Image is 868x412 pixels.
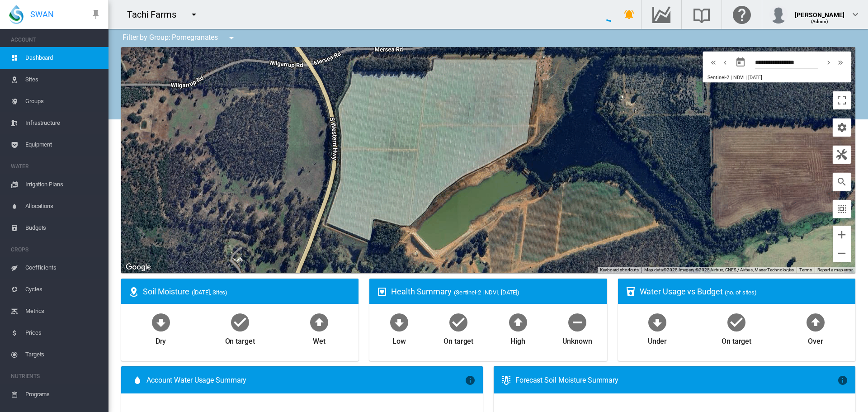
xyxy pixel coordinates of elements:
md-icon: icon-arrow-up-bold-circle [308,311,330,333]
div: Filter by Group: Pomegranates [116,29,243,47]
a: Terms [799,267,812,272]
img: SWAN-Landscape-Logo-Colour-drop.png [9,5,24,24]
button: icon-chevron-left [719,57,731,68]
span: Account Water Usage Summary [146,375,465,385]
img: profile.jpg [769,5,788,24]
a: Report a map error [817,267,853,272]
md-icon: icon-map-marker-radius [128,286,139,297]
div: On target [225,333,255,346]
span: (Admin) [811,19,829,24]
span: Metrics [25,300,101,322]
button: Keyboard shortcuts [600,267,639,273]
button: icon-cog [833,118,851,137]
button: icon-magnify [833,173,851,191]
span: (Sentinel-2 | NDVI, [DATE]) [454,289,519,296]
md-icon: icon-chevron-down [850,9,861,20]
span: SWAN [30,9,54,20]
span: Groups [25,90,101,112]
span: ACCOUNT [11,33,101,47]
span: Equipment [25,134,101,156]
span: Targets [25,344,101,365]
md-icon: icon-arrow-down-bold-circle [646,311,668,333]
span: ([DATE], Sites) [192,289,228,296]
button: icon-chevron-right [823,57,835,68]
md-icon: icon-checkbox-marked-circle [229,311,251,333]
div: [PERSON_NAME] [795,7,844,16]
md-icon: Search the knowledge base [691,9,712,20]
md-icon: icon-chevron-double-right [835,57,845,68]
div: Low [392,333,406,346]
div: Health Summary [391,286,599,297]
md-icon: icon-arrow-down-bold-circle [150,311,172,333]
button: Toggle fullscreen view [833,91,851,109]
md-icon: Click here for help [731,9,753,20]
md-icon: icon-information [837,375,848,386]
button: icon-menu-down [222,29,241,47]
span: | [DATE] [745,75,762,81]
span: Cycles [25,279,101,300]
div: On target [722,333,751,346]
md-icon: icon-pin [90,9,101,20]
md-icon: icon-chevron-right [824,57,834,68]
md-icon: Go to the Data Hub [651,9,672,20]
div: Tachi Farms [127,8,184,21]
md-icon: icon-checkbox-marked-circle [448,311,469,333]
button: Zoom in [833,226,851,244]
button: icon-select-all [833,200,851,218]
button: md-calendar [731,53,750,71]
span: Prices [25,322,101,344]
div: Dry [156,333,166,346]
span: (no. of sites) [725,289,757,296]
md-icon: icon-chevron-left [720,57,730,68]
div: Unknown [562,333,592,346]
md-icon: icon-information [465,375,476,386]
md-icon: icon-menu-down [226,33,237,43]
md-icon: icon-select-all [836,204,847,214]
div: High [510,333,525,346]
md-icon: icon-arrow-up-bold-circle [805,311,826,333]
span: Map data ©2025 Imagery ©2025 Airbus, CNES / Airbus, Maxar Technologies [644,267,794,272]
span: Programs [25,384,101,405]
md-icon: icon-cup-water [625,286,636,297]
md-icon: icon-cog [836,122,847,133]
md-icon: icon-arrow-down-bold-circle [388,311,410,333]
md-icon: icon-thermometer-lines [501,375,512,386]
button: icon-bell-ring [620,5,638,24]
md-icon: icon-minus-circle [566,311,588,333]
span: WATER [11,159,101,174]
md-icon: icon-water [132,375,143,386]
span: Dashboard [25,47,101,69]
md-icon: icon-checkbox-marked-circle [726,311,747,333]
a: Open this area in Google Maps (opens a new window) [123,261,153,273]
span: Allocations [25,195,101,217]
div: Wet [313,333,325,346]
span: CROPS [11,242,101,257]
span: Irrigation Plans [25,174,101,195]
div: Water Usage vs Budget [640,286,848,297]
md-icon: icon-chevron-double-left [708,57,718,68]
span: Infrastructure [25,112,101,134]
button: Zoom out [833,244,851,262]
md-icon: icon-magnify [836,176,847,187]
div: Under [648,333,667,346]
button: icon-chevron-double-right [835,57,846,68]
span: Budgets [25,217,101,239]
span: Sentinel-2 | NDVI [708,75,744,81]
span: NUTRIENTS [11,369,101,384]
md-icon: icon-arrow-up-bold-circle [507,311,529,333]
div: Soil Moisture [143,286,351,297]
span: Coefficients [25,257,101,279]
img: Google [123,261,153,273]
div: Over [808,333,823,346]
button: icon-menu-down [185,5,203,24]
div: Forecast Soil Moisture Summary [515,375,837,385]
span: Sites [25,69,101,90]
button: icon-chevron-double-left [708,57,719,68]
div: On target [443,333,473,346]
md-icon: icon-heart-box-outline [377,286,387,297]
md-icon: icon-bell-ring [624,9,635,20]
md-icon: icon-menu-down [189,9,199,20]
